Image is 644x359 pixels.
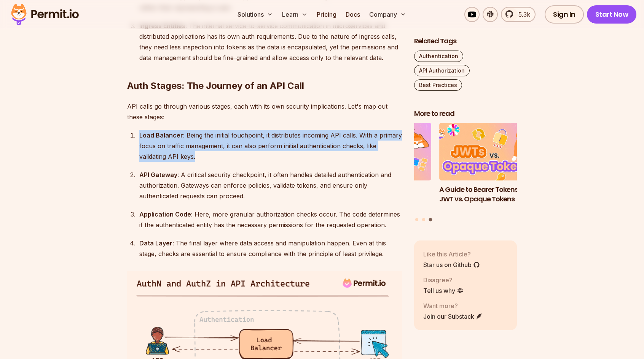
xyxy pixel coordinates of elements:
div: : The internal service-to-service communication in microservices and distributed applications has... [139,21,402,63]
a: Sign In [545,5,584,24]
a: Docs [343,7,363,22]
a: Best Practices [414,79,462,91]
a: Join our Substack [423,312,483,321]
li: 3 of 3 [439,123,542,214]
strong: API Gateway [139,171,177,179]
a: Tell us why [423,286,464,295]
p: Want more? [423,301,483,310]
h3: A Guide to Bearer Tokens: JWT vs. Opaque Tokens [439,185,542,204]
p: API calls go through various stages, each with its own security implications. Let's map out these... [127,101,402,122]
h3: Policy-Based Access Control (PBAC) Isn’t as Great as You Think [328,185,431,213]
div: : A critical security checkpoint, it often handles detailed authentication and authorization. Gat... [139,169,402,201]
h2: More to read [414,109,517,119]
div: : The final layer where data access and manipulation happen. Even at this stage, checks are essen... [139,238,402,259]
img: Permit logo [8,2,82,27]
button: Solutions [234,7,276,22]
button: Learn [279,7,311,22]
span: 5.3k [514,10,530,19]
button: Go to slide 2 [422,218,425,221]
strong: Ingress Entities [139,22,185,30]
button: Go to slide 3 [429,218,432,221]
a: Authentication [414,51,463,62]
p: Disagree? [423,275,464,285]
img: A Guide to Bearer Tokens: JWT vs. Opaque Tokens [439,123,542,181]
button: Company [366,7,409,22]
a: Start Now [587,5,637,24]
h2: Related Tags [414,36,517,46]
div: : Here, more granular authorization checks occur. The code determines if the authenticated entity... [139,209,402,230]
a: Star us on Github [423,260,480,269]
img: Policy-Based Access Control (PBAC) Isn’t as Great as You Think [328,123,431,181]
strong: Data Layer [139,239,172,247]
a: API Authorization [414,65,470,76]
a: Policy-Based Access Control (PBAC) Isn’t as Great as You ThinkPolicy-Based Access Control (PBAC) ... [328,123,431,214]
button: Go to slide 1 [415,218,418,221]
strong: Application Code [139,210,191,218]
a: 5.3k [501,7,536,22]
strong: Load Balancer [139,131,183,139]
strong: Auth Stages: The Journey of an API Call [127,80,304,91]
div: Posts [414,123,517,223]
a: Pricing [314,7,340,22]
li: 2 of 3 [328,123,431,214]
p: Like this Article? [423,250,480,259]
div: : Being the initial touchpoint, it distributes incoming API calls. With a primary focus on traffi... [139,130,402,162]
